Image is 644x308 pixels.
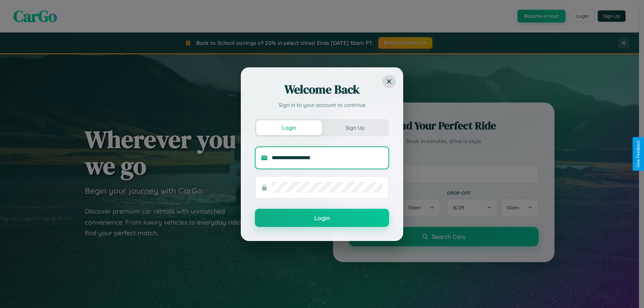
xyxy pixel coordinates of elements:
[255,101,389,109] p: Sign in to your account to continue
[636,140,641,168] div: Give Feedback
[255,209,389,227] button: Login
[255,81,389,98] h2: Welcome Back
[256,120,322,135] button: Login
[322,120,388,135] button: Sign Up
